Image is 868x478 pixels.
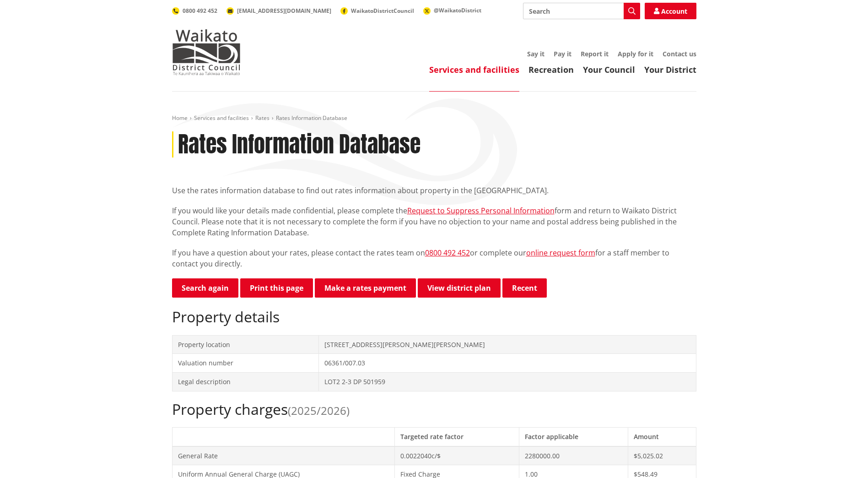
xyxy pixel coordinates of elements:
a: WaikatoDistrictCouncil [340,7,414,15]
span: Rates Information Database [276,114,347,122]
p: If you would like your details made confidential, please complete the form and return to Waikato ... [172,205,696,238]
a: [EMAIL_ADDRESS][DOMAIN_NAME] [226,7,331,15]
a: Your Council [583,64,635,75]
a: Rates [255,114,270,122]
a: Services and facilities [429,64,519,75]
td: General Rate [172,446,394,465]
img: Waikato District Council - Te Kaunihera aa Takiwaa o Waikato [172,29,241,75]
td: Property location [172,335,318,354]
th: Amount [628,427,696,446]
a: Say it [527,49,545,58]
a: Make a rates payment [315,278,416,298]
td: 0.0022040c/$ [394,446,519,465]
a: 0800 492 452 [172,7,217,15]
th: Targeted rate factor [394,427,519,446]
a: online request form [526,248,595,258]
th: Factor applicable [519,427,628,446]
td: Legal description [172,372,318,391]
td: LOT2 2-3 DP 501959 [318,372,696,391]
h2: Property details [172,308,696,326]
td: 2280000.00 [519,446,628,465]
td: $5,025.02 [628,446,696,465]
a: Request to Suppress Personal Information [407,206,555,216]
a: Your District [644,64,696,75]
a: Report it [581,49,609,58]
span: @WaikatoDistrict [434,6,481,14]
a: Apply for it [618,49,653,58]
span: WaikatoDistrictCouncil [351,7,414,15]
span: [EMAIL_ADDRESS][DOMAIN_NAME] [237,7,331,15]
a: 0800 492 452 [425,248,470,258]
a: @WaikatoDistrict [423,6,481,14]
button: Recent [502,278,547,298]
a: Pay it [554,49,571,58]
td: Valuation number [172,354,318,373]
button: Print this page [240,278,313,298]
a: Home [172,114,188,122]
a: Services and facilities [194,114,249,122]
h2: Property charges [172,401,696,418]
h1: Rates Information Database [178,131,421,158]
span: 0800 492 452 [183,7,217,15]
p: If you have a question about your rates, please contact the rates team on or complete our for a s... [172,247,696,269]
span: (2025/2026) [288,403,350,418]
a: Recreation [528,64,574,75]
td: [STREET_ADDRESS][PERSON_NAME][PERSON_NAME] [318,335,696,354]
a: Search again [172,278,238,298]
a: View district plan [418,278,501,298]
td: 06361/007.03 [318,354,696,373]
a: Contact us [663,49,696,58]
a: Account [645,3,696,19]
nav: breadcrumb [172,114,696,122]
p: Use the rates information database to find out rates information about property in the [GEOGRAPHI... [172,185,696,196]
input: Search input [523,3,640,19]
